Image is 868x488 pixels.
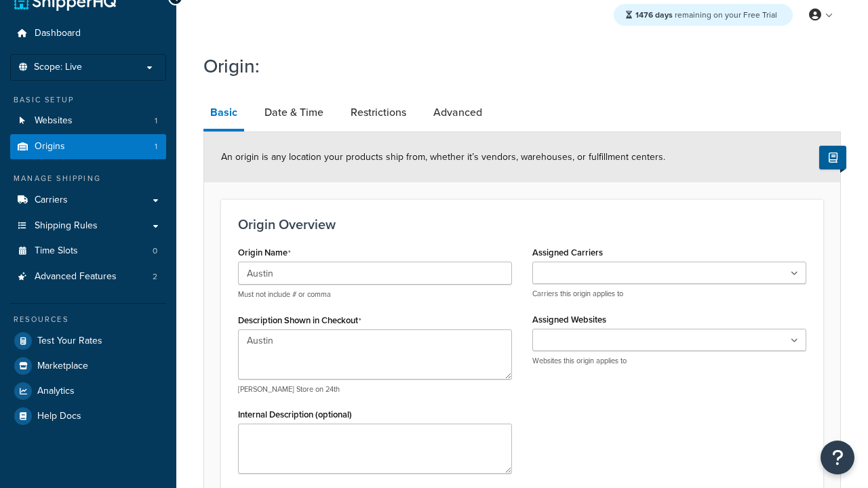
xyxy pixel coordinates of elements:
[35,271,117,283] span: Advanced Features
[819,146,846,169] button: Show Help Docs
[10,213,166,239] a: Shipping Rules
[10,379,166,403] a: Analytics
[10,404,166,428] a: Help Docs
[10,188,166,213] a: Carriers
[203,53,824,79] h1: Origin:
[35,28,81,39] span: Dashboard
[10,264,166,289] li: Advanced Features
[34,62,82,73] span: Scope: Live
[10,173,166,184] div: Manage Shipping
[635,9,673,21] strong: 1476 days
[532,289,806,299] p: Carriers this origin applies to
[155,115,157,127] span: 1
[10,264,166,289] a: Advanced Features2
[238,217,806,232] h3: Origin Overview
[10,108,166,134] li: Websites
[153,245,157,257] span: 0
[10,239,166,264] li: Time Slots
[37,386,75,397] span: Analytics
[238,409,352,420] label: Internal Description (optional)
[221,150,665,164] span: An origin is any location your products ship from, whether it’s vendors, warehouses, or fulfillme...
[35,141,65,152] span: Origins
[532,356,806,366] p: Websites this origin applies to
[10,94,166,106] div: Basic Setup
[10,21,166,46] a: Dashboard
[37,361,88,372] span: Marketplace
[532,247,603,258] label: Assigned Carriers
[821,441,854,474] button: Open Resource Center
[238,315,361,326] label: Description Shown in Checkout
[10,314,166,325] div: Resources
[35,195,68,206] span: Carriers
[203,96,244,131] a: Basic
[238,329,512,380] textarea: Austin
[35,245,78,257] span: Time Slots
[10,354,166,378] a: Marketplace
[10,329,166,353] a: Test Your Rates
[532,314,606,325] label: Assigned Websites
[238,384,512,394] p: [PERSON_NAME] Store on 24th
[635,9,777,21] span: remaining on your Free Trial
[35,220,98,232] span: Shipping Rules
[427,96,489,129] a: Advanced
[258,96,330,129] a: Date & Time
[238,247,291,258] label: Origin Name
[10,134,166,159] li: Origins
[35,115,73,127] span: Websites
[37,411,81,422] span: Help Docs
[37,335,102,347] span: Test Your Rates
[238,289,512,300] p: Must not include # or comma
[155,141,157,152] span: 1
[10,239,166,264] a: Time Slots0
[10,108,166,134] a: Websites1
[344,96,413,129] a: Restrictions
[153,271,157,283] span: 2
[10,134,166,159] a: Origins1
